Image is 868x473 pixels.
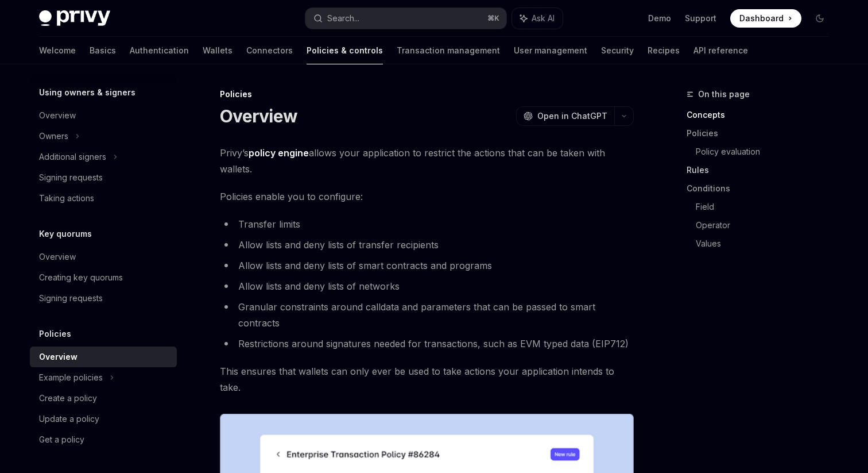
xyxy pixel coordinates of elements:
[687,106,838,124] a: Concepts
[220,257,634,274] li: Allow lists and deny lists of smart contracts and programs
[397,37,500,64] a: Transaction management
[512,8,563,29] button: Ask AI
[39,129,68,143] div: Owners
[30,105,177,126] a: Overview
[39,171,103,184] div: Signing requests
[39,371,103,384] div: Example policies
[220,189,634,205] span: Policies enable you to configure:
[39,271,123,284] div: Creating key quorums
[601,37,634,64] a: Security
[90,37,116,64] a: Basics
[30,347,177,367] a: Overview
[696,216,838,234] a: Operator
[739,13,784,24] span: Dashboard
[203,37,232,64] a: Wallets
[220,89,634,100] div: Policies
[685,13,716,24] a: Support
[39,291,103,305] div: Signing requests
[687,161,838,179] a: Rules
[537,110,607,122] span: Open in ChatGPT
[220,336,634,352] li: Restrictions around signatures needed for transactions, such as EVM typed data (EIP712)
[39,433,84,447] div: Get a policy
[39,191,94,205] div: Taking actions
[39,227,92,241] h5: Key quorums
[220,216,634,232] li: Transfer limits
[327,11,359,25] div: Search...
[687,179,838,198] a: Conditions
[514,37,587,64] a: User management
[698,87,750,101] span: On this page
[532,13,555,24] span: Ask AI
[39,327,71,341] h5: Policies
[30,409,177,429] a: Update a policy
[220,145,634,177] span: Privy’s allows your application to restrict the actions that can be taken with wallets.
[30,429,177,450] a: Get a policy
[39,412,99,426] div: Update a policy
[811,9,829,28] button: Toggle dark mode
[220,237,634,253] li: Allow lists and deny lists of transfer recipients
[246,37,293,64] a: Connectors
[220,106,297,126] h1: Overview
[30,247,177,267] a: Overview
[307,37,383,64] a: Policies & controls
[39,350,77,364] div: Overview
[693,37,748,64] a: API reference
[516,106,614,126] button: Open in ChatGPT
[30,188,177,209] a: Taking actions
[30,388,177,409] a: Create a policy
[220,299,634,331] li: Granular constraints around calldata and parameters that can be passed to smart contracts
[220,363,634,395] span: This ensures that wallets can only ever be used to take actions your application intends to take.
[687,124,838,143] a: Policies
[39,250,76,264] div: Overview
[696,198,838,216] a: Field
[648,37,680,64] a: Recipes
[730,9,801,28] a: Dashboard
[30,267,177,288] a: Creating key quorums
[39,150,106,164] div: Additional signers
[30,288,177,309] a: Signing requests
[30,167,177,188] a: Signing requests
[648,13,671,24] a: Demo
[39,391,97,405] div: Create a policy
[305,8,506,29] button: Search...⌘K
[249,147,309,159] strong: policy engine
[39,109,76,122] div: Overview
[39,10,110,26] img: dark logo
[130,37,189,64] a: Authentication
[220,278,634,294] li: Allow lists and deny lists of networks
[696,143,838,161] a: Policy evaluation
[39,86,135,99] h5: Using owners & signers
[487,14,499,23] span: ⌘ K
[39,37,76,64] a: Welcome
[696,234,838,253] a: Values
